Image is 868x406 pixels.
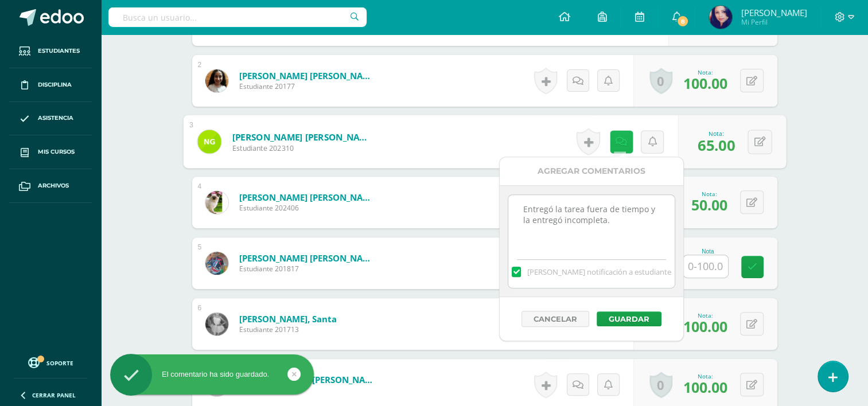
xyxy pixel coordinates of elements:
a: 0 [649,68,672,94]
span: Mis cursos [38,147,75,157]
span: Estudiantes [38,46,80,56]
div: Nota: [683,68,727,76]
span: Estudiante 202310 [232,143,373,153]
span: Estudiante 201817 [239,264,377,274]
a: [PERSON_NAME], Santa [239,313,337,325]
img: 0504062480c12e1b7518e0322845d98e.png [205,252,228,275]
span: Asistencia [38,114,73,123]
input: 0-100.0 [683,255,728,278]
span: 8 [676,15,689,28]
span: 100.00 [683,73,727,93]
span: 100.00 [683,377,727,397]
a: Asistencia [9,102,92,136]
div: El comentario ha sido guardado. [110,369,314,380]
span: [PERSON_NAME] notificación a estudiante [527,267,671,277]
span: 50.00 [691,195,727,214]
button: Cancelar [521,311,589,327]
div: Nota: [698,129,735,137]
span: Estudiante 20177 [239,81,377,91]
span: 100.00 [683,317,727,336]
div: Agregar Comentarios [500,157,683,185]
div: Nota: [683,311,727,319]
a: Estudiantes [9,34,92,68]
img: 944d1d4e2492142b33f267b8c303ef5b.png [205,313,228,335]
span: Mi Perfil [741,17,807,27]
a: 0 [649,372,672,398]
span: Disciplina [38,80,72,89]
input: Busca un usuario... [108,7,367,27]
a: [PERSON_NAME] [PERSON_NAME] [239,252,377,264]
a: Soporte [14,354,87,370]
div: Nota [683,248,733,255]
img: 24ef6c7aa9a96f414c5198a617d53c05.png [197,130,221,153]
img: 07244a1671338f8129d0a23ffc39d782.png [709,6,732,29]
span: [PERSON_NAME] [741,7,807,18]
img: 862901200a4a036acfe77134bafa402e.png [205,191,228,214]
a: Disciplina [9,68,92,102]
span: Archivos [38,181,69,190]
a: [PERSON_NAME] [PERSON_NAME] [239,70,377,81]
img: 4bf7502f79f0740e24f6b79b054e4c13.png [205,69,228,92]
a: Mis cursos [9,135,92,169]
a: [PERSON_NAME] [PERSON_NAME] [232,131,373,143]
span: 65.00 [698,134,735,154]
button: Guardar [597,311,661,326]
div: Nota: [683,372,727,380]
span: Soporte [46,359,73,367]
a: [PERSON_NAME] [PERSON_NAME] [239,192,377,203]
a: Archivos [9,169,92,203]
span: Estudiante 202406 [239,203,377,213]
span: Cerrar panel [32,391,76,399]
div: Nota: [691,190,727,198]
span: Estudiante 201713 [239,325,337,334]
